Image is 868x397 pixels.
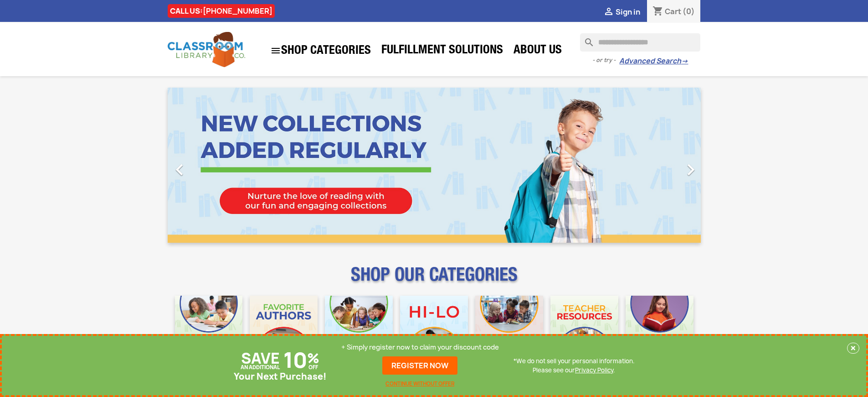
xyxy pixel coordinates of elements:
a: [PHONE_NUMBER] [203,6,272,16]
p: SHOP OUR CATEGORIES [168,272,701,288]
img: CLC_Phonics_And_Decodables_Mobile.jpg [325,296,393,364]
a: Next [621,88,701,243]
img: CLC_Dyslexia_Mobile.jpg [626,296,693,364]
img: Classroom Library Company [168,32,245,67]
img: CLC_Bulk_Mobile.jpg [175,296,243,364]
a: Advanced Search→ [619,57,688,66]
span: - or try - [592,56,619,65]
a: Fulfillment Solutions [377,42,508,60]
i:  [270,45,281,56]
i:  [603,7,614,18]
img: CLC_HiLo_Mobile.jpg [400,296,468,364]
span: Cart [665,6,681,16]
i: search [580,33,591,44]
div: CALL US: [168,4,275,18]
a:  Sign in [603,7,640,17]
img: CLC_Fiction_Nonfiction_Mobile.jpg [475,296,543,364]
i:  [679,158,702,181]
input: Search [580,33,700,52]
i: shopping_cart [652,6,663,17]
span: Sign in [616,7,640,17]
img: CLC_Teacher_Resources_Mobile.jpg [550,296,618,364]
span: (0) [683,6,695,16]
a: About Us [509,42,566,60]
i:  [168,158,191,181]
a: SHOP CATEGORIES [266,41,375,61]
img: CLC_Favorite_Authors_Mobile.jpg [250,296,318,364]
a: Previous [168,88,248,243]
span: → [681,57,688,66]
ul: Carousel container [168,88,701,243]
